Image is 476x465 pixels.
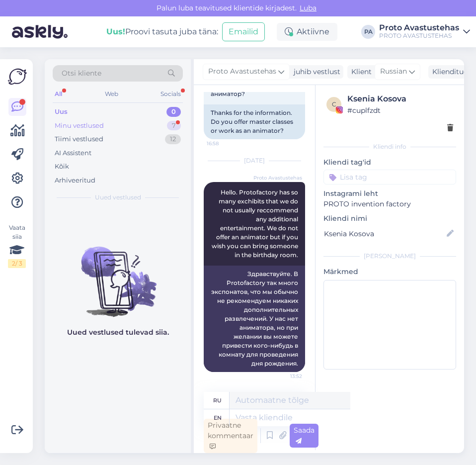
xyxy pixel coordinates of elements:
div: Vaata siia [8,223,26,268]
span: c [332,100,336,108]
img: Askly Logo [8,67,27,86]
div: Здравствуйте. В Protofactory так много экспонатов, что мы обычно не рекомендуем никаких дополните... [204,266,305,372]
div: Minu vestlused [55,121,104,131]
span: Russian [380,66,407,77]
a: Proto AvastustehasPROTO AVASTUSTEHAS [379,24,470,40]
input: Lisa tag [323,170,456,185]
div: All [53,88,64,100]
div: juhib vestlust [290,67,340,77]
div: AI Assistent [55,148,91,158]
div: Aktiivne [277,23,337,41]
div: Web [103,88,120,100]
div: Klienditugi [428,67,471,77]
p: Kliendi nimi [323,213,456,224]
span: Proto Avastustehas [253,174,302,182]
div: Thanks for the information. Do you offer master classes or work as an animator? [204,104,305,139]
div: PROTO AVASTUSTEHAS [379,32,459,40]
span: 16:58 [207,140,244,147]
span: Luba [297,3,319,12]
p: PROTO invention factory [323,199,456,209]
span: Uued vestlused [95,193,141,202]
div: Socials [159,88,183,100]
div: Klient [347,67,372,77]
div: [DATE] [204,156,305,165]
b: Uus! [106,27,125,36]
div: [PERSON_NAME] [323,252,456,261]
div: ru [213,392,222,409]
div: Kliendi info [323,142,456,151]
p: Märkmed [323,267,456,277]
span: Saada [294,426,315,445]
div: PA [361,25,375,39]
div: Proto Avastustehas [379,24,459,32]
div: Ksenia Kosova [347,93,453,105]
div: 2 / 3 [8,259,26,268]
div: # cuplfzdt [347,105,453,116]
div: Kõik [55,162,69,172]
p: Uued vestlused tulevad siia. [67,327,169,338]
span: Proto Avastustehas [208,66,276,77]
p: Kliendi tag'id [323,157,456,168]
div: 12 [165,134,181,144]
div: en [214,409,222,426]
span: Otsi kliente [62,68,101,79]
div: 0 [166,107,181,117]
div: Privaatne kommentaar [204,419,257,453]
div: Uus [55,107,68,117]
span: 13:52 [265,372,302,380]
span: Hello. Protofactory has so many exchibits that we do not usually reccommend any additional entert... [212,188,300,259]
div: Arhiveeritud [55,176,95,186]
button: Emailid [222,22,265,41]
div: Proovi tasuta juba täna: [106,26,218,38]
img: No chats [45,229,191,318]
div: 7 [167,121,181,131]
div: Tiimi vestlused [55,134,103,144]
p: Instagrami leht [323,188,456,199]
input: Lisa nimi [324,228,445,239]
